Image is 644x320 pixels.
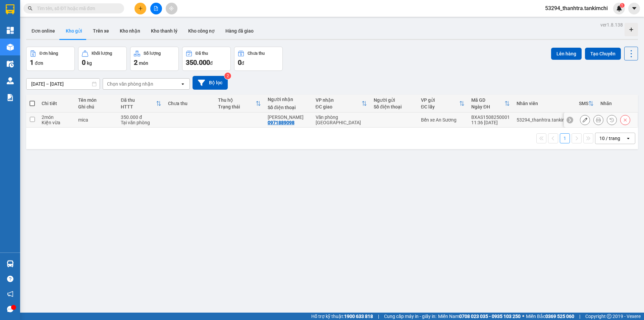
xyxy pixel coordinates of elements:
[7,260,14,267] img: warehouse-icon
[418,95,468,112] th: Toggle SortBy
[42,120,71,125] div: Kiện vừa
[42,115,71,120] div: 2 món
[234,47,283,71] button: Chưa thu0đ
[182,47,231,71] button: Đã thu350.000đ
[621,3,623,8] span: 1
[607,314,611,319] span: copyright
[37,5,116,12] input: Tìm tên, số ĐT hoặc mã đơn
[517,101,572,106] div: Nhân viên
[78,47,127,71] button: Khối lượng0kg
[28,6,33,11] span: search
[146,23,183,39] button: Kho thanh lý
[471,104,504,109] div: Ngày ĐH
[215,95,264,112] th: Toggle SortBy
[134,58,138,66] span: 2
[220,23,259,39] button: Hàng đã giao
[193,76,228,90] button: Bộ lọc
[599,135,620,142] div: 10 / trang
[421,117,465,123] div: Bến xe An Sương
[600,21,623,29] div: ver 1.8.138
[35,60,43,66] span: đơn
[224,73,231,79] sup: 2
[268,120,294,125] div: 0971889098
[121,115,161,120] div: 350.000 đ
[78,97,114,103] div: Tên món
[471,115,510,120] div: BXAS1508250001
[210,60,213,66] span: đ
[579,101,588,106] div: SMS
[6,4,14,14] img: logo-vxr
[183,23,220,39] button: Kho công nợ
[7,306,13,312] span: message
[61,39,123,53] div: Nhận: Văn phòng [GEOGRAPHIC_DATA]
[628,3,640,14] button: caret-down
[600,101,634,106] div: Nhãn
[7,291,13,297] span: notification
[150,3,162,14] button: file-add
[374,97,414,103] div: Người gửi
[579,313,580,320] span: |
[26,79,100,89] input: Select a date range.
[169,6,174,11] span: aim
[421,97,459,103] div: VP gửi
[107,81,153,87] div: Chọn văn phòng nhận
[196,51,208,56] div: Đã thu
[526,313,574,320] span: Miền Bắc
[7,60,14,67] img: warehouse-icon
[626,136,631,141] svg: open
[616,5,622,11] img: icon-new-feature
[576,95,597,112] th: Toggle SortBy
[471,97,504,103] div: Mã GD
[459,314,521,319] strong: 0708 023 035 - 0935 103 250
[130,47,179,71] button: Số lượng2món
[7,94,14,101] img: solution-icon
[438,313,521,320] span: Miền Nam
[139,60,148,66] span: món
[60,23,88,39] button: Kho gửi
[78,104,114,109] div: Ghi chú
[40,51,58,56] div: Đơn hàng
[268,115,309,120] div: Minh Tuấn
[30,58,34,66] span: 1
[135,3,146,14] button: plus
[316,115,367,125] div: Văn phòng [GEOGRAPHIC_DATA]
[186,58,210,66] span: 350.000
[88,23,114,39] button: Trên xe
[166,3,177,14] button: aim
[545,314,574,319] strong: 0369 525 060
[7,44,14,51] img: warehouse-icon
[585,48,621,60] button: Tạo Chuyến
[631,5,637,11] span: caret-down
[7,276,13,282] span: question-circle
[374,104,414,109] div: Số điện thoại
[540,4,613,12] span: 53294_thanhtra.tankimchi
[154,6,158,11] span: file-add
[82,58,86,66] span: 0
[316,97,362,103] div: VP nhận
[92,51,112,56] div: Khối lượng
[316,104,362,109] div: ĐC giao
[241,60,244,66] span: đ
[42,101,71,106] div: Chi tiết
[268,105,309,110] div: Số điện thoại
[7,27,14,34] img: dashboard-icon
[268,97,309,102] div: Người nhận
[560,133,570,143] button: 1
[522,315,524,318] span: ⚪️
[378,313,379,320] span: |
[168,101,211,106] div: Chưa thu
[121,104,156,109] div: HTTT
[421,104,459,109] div: ĐC lấy
[468,95,513,112] th: Toggle SortBy
[625,23,638,36] div: Tạo kho hàng mới
[248,51,265,56] div: Chưa thu
[26,23,60,39] button: Đơn online
[311,313,373,320] span: Hỗ trợ kỹ thuật:
[344,314,373,319] strong: 1900 633 818
[180,81,185,87] svg: open
[580,115,590,125] div: Sửa đơn hàng
[551,48,582,60] button: Lên hàng
[312,95,370,112] th: Toggle SortBy
[114,23,146,39] button: Kho nhận
[121,97,156,103] div: Đã thu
